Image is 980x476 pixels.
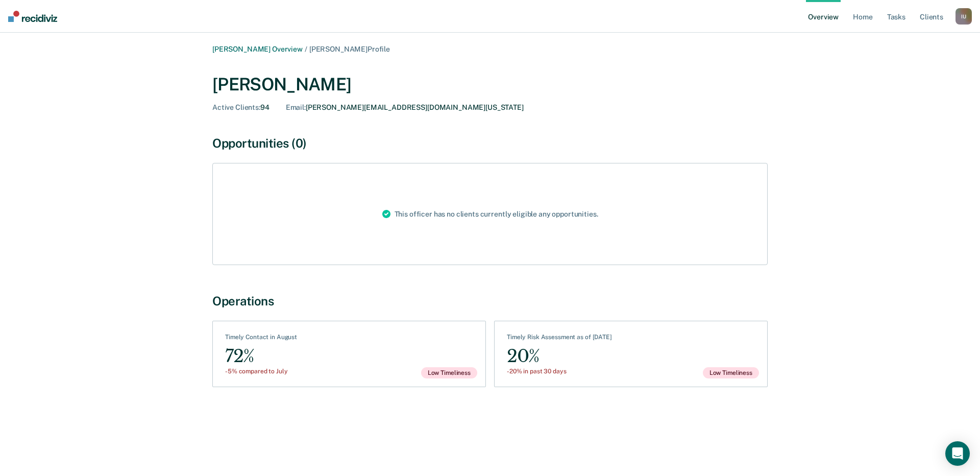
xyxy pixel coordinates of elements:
[286,103,524,112] div: [PERSON_NAME][EMAIL_ADDRESS][DOMAIN_NAME][US_STATE]
[703,367,759,378] span: Low Timeliness
[212,294,768,308] div: Operations
[507,345,612,368] div: 20%
[955,8,972,25] button: IU
[212,45,303,53] a: [PERSON_NAME] Overview
[945,441,970,466] div: Open Intercom Messenger
[212,103,269,112] div: 94
[421,367,477,378] span: Low Timeliness
[303,45,309,53] span: /
[507,368,612,375] div: -20% in past 30 days
[309,45,390,53] span: [PERSON_NAME] Profile
[212,74,768,95] div: [PERSON_NAME]
[212,136,768,151] div: Opportunities (0)
[225,345,297,368] div: 72%
[212,103,260,111] span: Active Clients :
[286,103,306,111] span: Email :
[225,368,297,375] div: -5% compared to July
[507,334,612,345] div: Timely Risk Assessment as of [DATE]
[225,334,297,345] div: Timely Contact in August
[955,8,972,25] div: I U
[374,163,606,265] div: This officer has no clients currently eligible any opportunities.
[8,11,57,22] img: Recidiviz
